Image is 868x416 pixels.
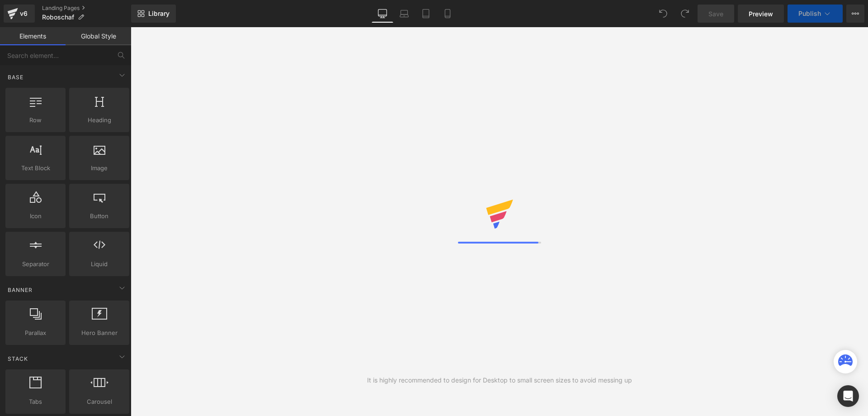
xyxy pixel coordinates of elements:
a: Laptop [393,5,415,23]
span: Banner [7,286,33,294]
span: Stack [7,354,29,363]
a: Tablet [415,5,437,23]
button: Redo [676,5,694,23]
span: Icon [8,211,63,221]
span: Button [72,211,127,221]
span: Row [8,115,63,125]
span: Carousel [72,397,127,406]
span: Liquid [72,259,127,269]
a: Desktop [372,5,393,23]
span: Roboschaf [42,14,74,21]
button: Publish [788,5,843,23]
div: v6 [18,8,29,19]
span: Parallax [8,328,63,338]
span: Library [148,10,170,18]
span: Image [72,163,127,173]
button: More [846,5,864,23]
a: Landing Pages [42,5,131,12]
span: Separator [8,259,63,269]
a: Global Style [66,27,131,45]
a: Preview [738,5,784,23]
span: Text Block [8,163,63,173]
span: Preview [749,9,773,19]
a: v6 [4,5,35,23]
span: Publish [798,10,821,17]
div: It is highly recommended to design for Desktop to small screen sizes to avoid messing up [367,375,632,385]
span: Base [7,73,24,81]
span: Heading [72,115,127,125]
span: Hero Banner [72,328,127,338]
a: New Library [131,5,176,23]
div: Open Intercom Messenger [837,385,859,407]
span: Save [708,9,723,19]
span: Tabs [8,397,63,406]
a: Mobile [437,5,458,23]
button: Undo [654,5,672,23]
